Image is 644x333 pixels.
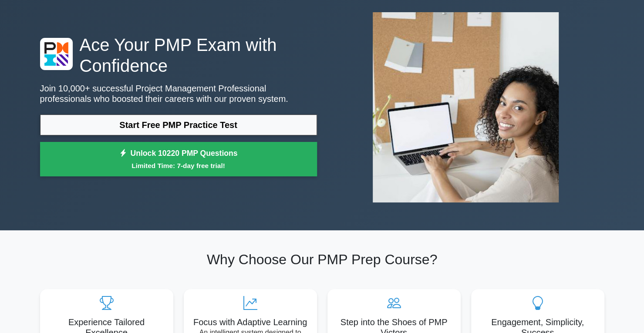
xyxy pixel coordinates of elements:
p: Join 10,000+ successful Project Management Professional professionals who boosted their careers w... [40,83,317,104]
a: Start Free PMP Practice Test [40,114,317,135]
h5: Focus with Adaptive Learning [191,317,310,327]
h2: Why Choose Our PMP Prep Course? [40,251,604,268]
h1: Ace Your PMP Exam with Confidence [40,34,317,76]
small: Limited Time: 7-day free trial! [51,161,306,171]
a: Unlock 10220 PMP QuestionsLimited Time: 7-day free trial! [40,142,317,177]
